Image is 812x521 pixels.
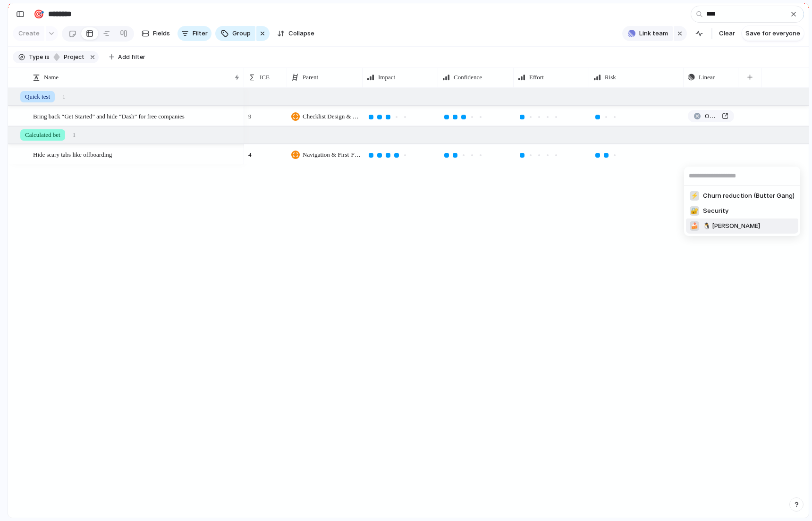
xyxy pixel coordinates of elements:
[703,191,795,201] span: Churn reduction (Butter Gang)
[703,221,760,231] span: 🐧 [PERSON_NAME]
[690,191,699,201] div: ⚡
[690,221,699,231] div: 🍰
[690,206,699,216] div: 🔐
[703,206,728,216] span: Security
